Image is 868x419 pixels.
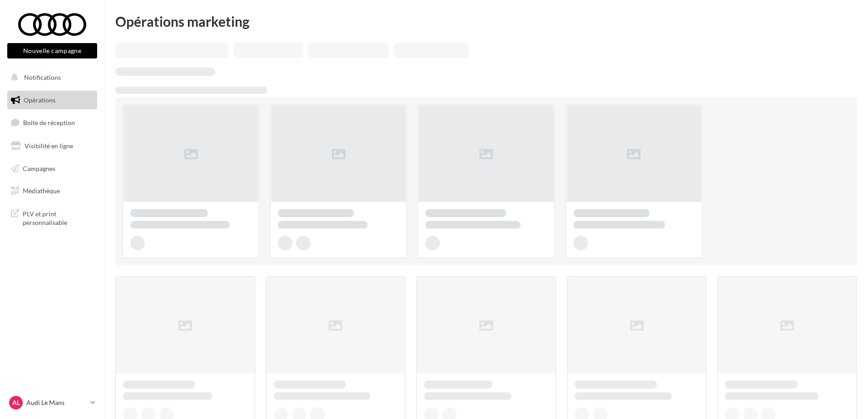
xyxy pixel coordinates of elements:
div: Opérations marketing [115,15,857,28]
span: Campagnes [23,164,55,172]
a: Opérations [5,91,99,110]
button: Nouvelle campagne [7,43,97,58]
span: PLV et print personnalisable [23,208,94,227]
a: Médiathèque [5,181,99,200]
span: Visibilité en ligne [25,142,73,150]
a: AL Audi Le Mans [7,394,97,411]
span: Notifications [24,73,61,81]
a: Boîte de réception [5,113,99,132]
span: Médiathèque [23,187,60,195]
a: Visibilité en ligne [5,136,99,156]
span: Boîte de réception [23,119,75,127]
a: PLV et print personnalisable [5,204,99,231]
p: Audi Le Mans [26,398,87,407]
span: AL [12,398,20,407]
a: Campagnes [5,159,99,178]
span: Opérations [24,96,55,104]
button: Notifications [5,68,95,87]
